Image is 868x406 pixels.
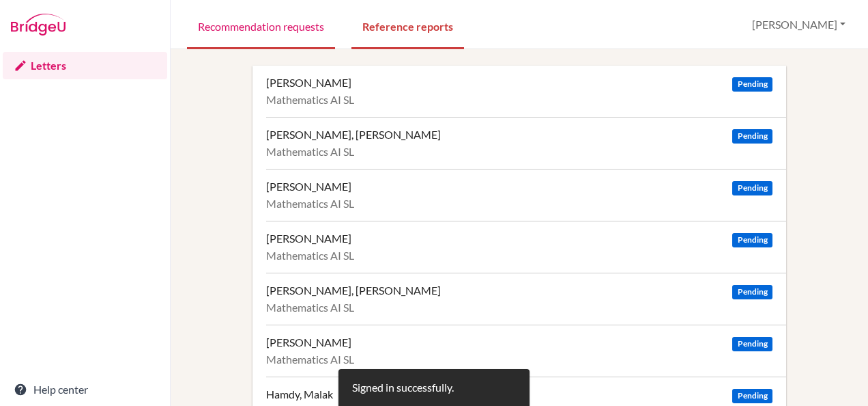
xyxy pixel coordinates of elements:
[266,221,786,273] a: [PERSON_NAME] Pending Mathematics AI SL
[732,77,772,92] span: Pending
[352,379,454,396] div: Signed in successfully.
[266,145,772,159] div: Mathematics AI SL
[266,197,772,211] div: Mathematics AI SL
[266,273,786,325] a: [PERSON_NAME], [PERSON_NAME] Pending Mathematics AI SL
[266,336,351,349] div: [PERSON_NAME]
[266,249,772,262] div: Mathematics AI SL
[266,128,441,141] div: [PERSON_NAME], [PERSON_NAME]
[266,76,351,90] div: [PERSON_NAME]
[266,284,441,297] div: [PERSON_NAME], [PERSON_NAME]
[266,325,786,377] a: [PERSON_NAME] Pending Mathematics AI SL
[266,169,786,221] a: [PERSON_NAME] Pending Mathematics AI SL
[187,2,335,49] a: Recommendation requests
[266,93,772,107] div: Mathematics AI SL
[266,353,772,366] div: Mathematics AI SL
[746,12,852,38] button: [PERSON_NAME]
[732,181,772,195] span: Pending
[732,337,772,351] span: Pending
[351,2,464,49] a: Reference reports
[266,301,772,314] div: Mathematics AI SL
[266,232,351,245] div: [PERSON_NAME]
[266,117,786,169] a: [PERSON_NAME], [PERSON_NAME] Pending Mathematics AI SL
[266,66,786,117] a: [PERSON_NAME] Pending Mathematics AI SL
[732,129,772,144] span: Pending
[732,233,772,247] span: Pending
[11,14,66,36] img: Bridge-U
[3,52,167,79] a: Letters
[732,285,772,299] span: Pending
[266,180,351,193] div: [PERSON_NAME]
